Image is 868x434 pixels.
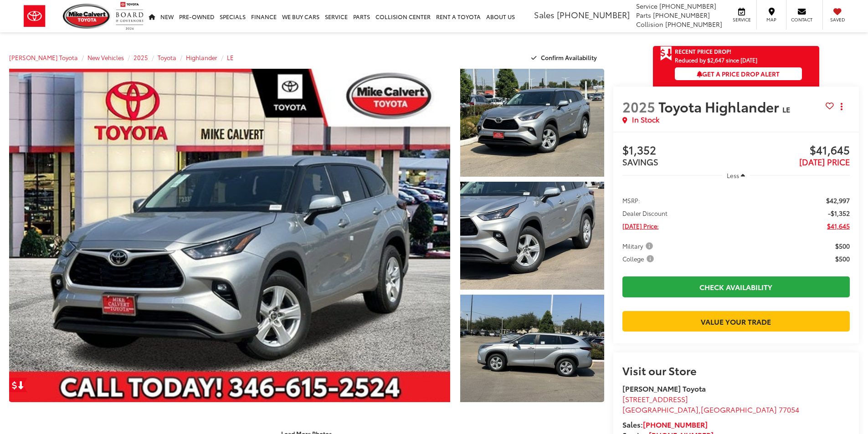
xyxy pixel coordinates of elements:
button: Confirm Availability [526,50,604,66]
a: Expand Photo 2 [460,182,604,290]
img: Mike Calvert Toyota [63,4,111,29]
a: [PHONE_NUMBER] [643,419,708,429]
span: dropdown dots [841,103,842,110]
span: [PHONE_NUMBER] [557,9,630,20]
span: $500 [835,241,850,250]
span: Contact [791,16,812,23]
a: Get Price Drop Alert [9,378,27,392]
span: [PHONE_NUMBER] [659,1,716,10]
a: Get Price Drop Alert Recent Price Drop! [653,46,819,57]
button: Military [622,241,656,250]
span: [PHONE_NUMBER] [653,10,710,20]
span: -$1,352 [828,209,850,218]
a: Check Availability [622,276,850,297]
span: Less [727,171,739,179]
a: New Vehicles [87,53,124,61]
a: Value Your Trade [622,311,850,332]
span: Recent Price Drop! [675,47,731,55]
span: Map [761,16,781,23]
span: $41,645 [827,221,850,230]
span: College [622,254,656,263]
span: Dealer Discount [622,209,668,218]
strong: [PERSON_NAME] Toyota [622,383,706,393]
span: Sales [534,9,555,20]
span: Confirm Availability [541,53,597,61]
button: Actions [834,98,850,114]
img: 2025 Toyota Highlander LE [458,180,605,291]
span: [PHONE_NUMBER] [665,20,722,29]
span: 2025 [622,97,655,116]
span: In Stock [632,114,659,125]
span: $1,352 [622,144,736,158]
button: Less [722,167,750,184]
span: Get a Price Drop Alert [697,69,780,78]
span: $500 [835,254,850,263]
a: Expand Photo 1 [460,69,604,177]
a: [PERSON_NAME] Toyota [9,53,78,61]
span: Toyota Highlander [658,97,782,116]
span: MSRP: [622,196,640,205]
span: Parts [636,10,651,20]
span: Reduced by $2,647 since [DATE] [675,57,802,63]
span: [GEOGRAPHIC_DATA] [622,404,699,414]
a: Expand Photo 3 [460,295,604,403]
span: , [622,404,799,414]
img: 2025 Toyota Highlander LE [458,293,605,403]
img: 2025 Toyota Highlander LE [458,67,605,178]
span: LE [782,104,790,114]
span: SAVINGS [622,156,658,168]
span: Service [636,1,657,10]
a: Highlander [186,53,217,61]
span: [STREET_ADDRESS] [622,393,688,404]
span: [DATE] PRICE [799,156,850,168]
button: College [622,254,657,263]
span: [GEOGRAPHIC_DATA] [701,404,777,414]
span: [DATE] Price: [622,221,659,230]
a: LE [227,53,234,61]
span: Get Price Drop Alert [660,46,672,61]
span: Service [731,16,752,23]
span: Military [622,241,655,250]
span: $42,997 [826,196,850,205]
span: Collision [636,20,663,29]
h2: Visit our Store [622,364,850,376]
span: 77054 [779,404,799,414]
span: Saved [827,16,847,23]
a: Expand Photo 0 [9,69,450,402]
a: [STREET_ADDRESS] [GEOGRAPHIC_DATA],[GEOGRAPHIC_DATA] 77054 [622,393,799,414]
a: Toyota [158,53,176,61]
img: 2025 Toyota Highlander LE [5,67,454,404]
a: 2025 [134,53,148,61]
span: $41,645 [736,144,850,158]
strong: Sales: [622,419,708,429]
